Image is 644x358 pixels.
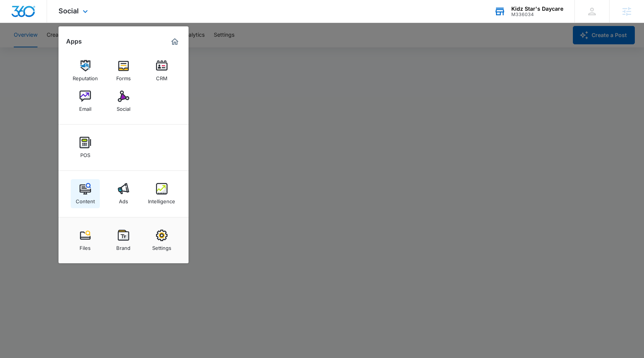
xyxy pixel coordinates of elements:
img: tab_keywords_by_traffic_grey.svg [76,44,82,50]
img: tab_domain_overview_orange.svg [21,44,27,50]
div: Ads [119,194,128,204]
div: Reputation [73,71,98,81]
a: Email [71,87,100,116]
a: Ads [109,179,138,208]
a: Intelligence [147,179,176,208]
div: account name [511,6,563,12]
div: v 4.0.25 [21,12,37,18]
a: Brand [109,226,138,255]
a: Files [71,226,100,255]
div: Domain Overview [29,45,68,50]
a: Reputation [71,56,100,85]
div: Social [117,102,130,112]
a: Forms [109,56,138,85]
a: Marketing 360® Dashboard [169,36,181,48]
a: CRM [147,56,176,85]
h2: Apps [66,38,82,45]
img: logo_orange.svg [12,12,18,18]
div: Forms [116,71,131,81]
div: Keywords by Traffic [85,45,129,50]
div: Brand [116,241,130,251]
img: website_grey.svg [12,20,18,26]
a: POS [71,133,100,162]
div: account id [511,12,563,17]
a: Social [109,87,138,116]
div: Settings [152,241,171,251]
div: POS [80,148,90,158]
div: Domain: [DOMAIN_NAME] [20,20,84,26]
div: Content [76,194,95,204]
div: Intelligence [148,194,175,204]
a: Content [71,179,100,208]
div: Files [80,241,91,251]
div: CRM [156,71,168,81]
span: Social [59,7,79,15]
a: Settings [147,226,176,255]
div: Email [79,102,91,112]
